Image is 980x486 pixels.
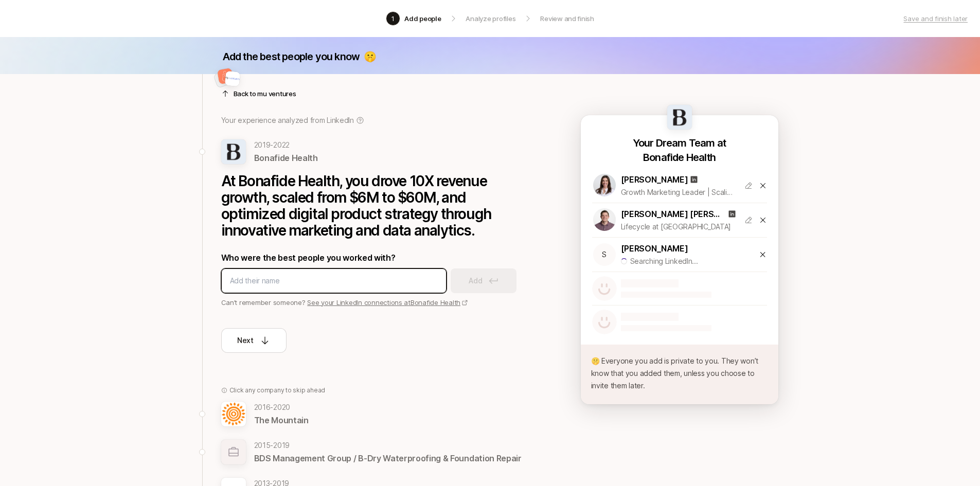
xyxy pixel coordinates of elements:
[621,173,688,186] p: [PERSON_NAME]
[621,207,726,221] p: [PERSON_NAME] [PERSON_NAME]
[903,13,968,24] p: Save and finish later
[234,88,296,99] p: Back to mu ventures
[540,13,594,24] p: Review and finish
[230,275,438,287] input: Add their name
[223,49,360,64] p: Add the best people you know
[621,242,688,255] p: [PERSON_NAME]
[221,139,246,164] img: ac2d2137_af73_4e2b_8a52_c12d26d70222.jpg
[404,13,441,24] p: Add people
[221,328,287,353] button: Next
[237,334,254,347] p: Next
[254,151,318,165] p: Bonafide Health
[593,208,616,231] img: 1713370863697
[221,173,530,239] p: At Bonafide Health, you drove 10X revenue growth, scaled from $6M to $60M, and optimized digital ...
[224,71,240,87] img: 35cda3ce_4b4d_4e8a_8365_78074d7a1b9f.jpg
[391,13,395,24] p: 1
[221,297,530,308] p: Can’t remember someone?
[667,105,692,130] img: ac2d2137_af73_4e2b_8a52_c12d26d70222.jpg
[593,174,616,196] img: 1715800541689
[229,386,326,395] p: Click any company to skip ahead
[592,276,617,301] img: default-avatar.svg
[630,255,698,267] p: Searching LinkedIn...
[621,221,736,233] p: Lifecycle at [GEOGRAPHIC_DATA]
[643,150,716,165] p: Bonafide Health
[307,298,468,307] a: See your LinkedIn connections atBonafide Health
[364,49,376,64] p: 🤫
[466,13,515,24] p: Analyze profiles
[591,355,768,392] p: 🤫 Everyone you add is private to you. They won’t know that you added them, unless you choose to i...
[254,439,522,452] p: 2015 - 2019
[221,440,246,464] img: empty-company-logo.svg
[254,452,522,465] p: BDS Management Group / B-Dry Waterproofing & Foundation Repair
[254,413,309,427] p: The Mountain
[592,310,617,334] img: default-avatar.svg
[602,251,607,258] p: S
[221,251,530,264] p: Who were the best people you worked with?
[221,402,246,426] img: cf36d682_be33_4969_a70b_60f7294c93b7.jpg
[633,136,726,150] p: Your Dream Team at
[221,114,354,127] p: Your experience analyzed from LinkedIn
[254,139,318,151] p: 2019 - 2022
[621,186,736,199] p: Growth Marketing Leader | Scaling DTC brands through Paid Media & Creative Testing
[254,401,309,413] p: 2016 - 2020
